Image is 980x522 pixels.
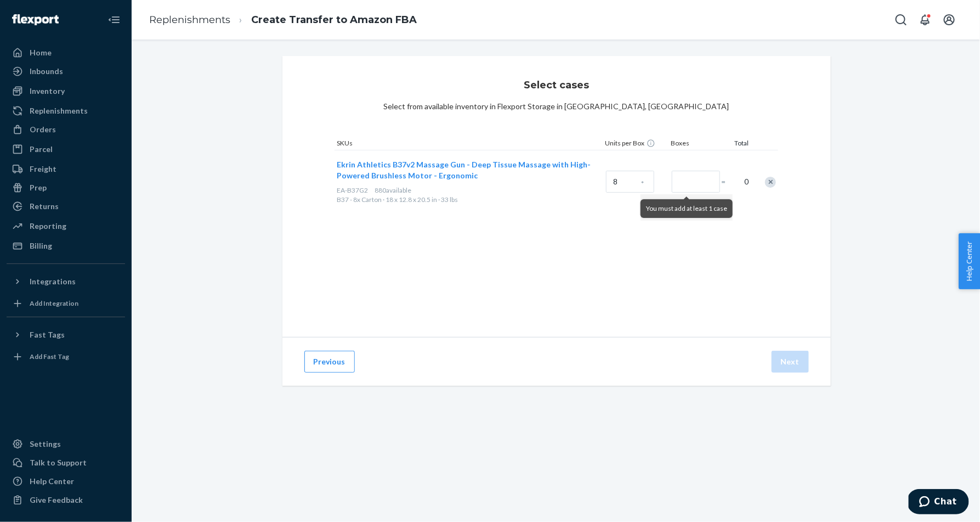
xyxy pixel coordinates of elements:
[7,179,125,197] a: Prep
[959,233,980,289] button: Help Center
[7,454,125,472] button: Talk to Support
[30,352,69,361] div: Add Fast Tag
[606,171,654,193] input: Case Quantity
[672,171,720,193] input: Number of boxes
[30,86,65,97] div: Inventory
[7,491,125,509] button: Give Feedback
[7,44,125,61] a: Home
[140,4,426,36] ol: breadcrumbs
[30,201,59,212] div: Returns
[909,489,969,517] iframe: Opens a widget where you can chat to one of our agents
[30,164,56,175] div: Freight
[7,348,125,366] a: Add Fast Tag
[603,138,669,150] div: Units per Box
[721,176,732,187] span: =
[30,276,76,287] div: Integrations
[30,495,83,506] div: Give Feedback
[7,217,125,235] a: Reporting
[30,299,78,308] div: Add Integration
[938,9,960,31] button: Open account menu
[384,101,729,112] div: Select from available inventory in Flexport Storage in [GEOGRAPHIC_DATA], [GEOGRAPHIC_DATA]
[7,326,125,344] button: Fast Tags
[103,9,125,31] button: Close Navigation
[30,221,66,232] div: Reporting
[30,240,52,251] div: Billing
[149,14,230,26] a: Replenishments
[723,138,751,150] div: Total
[30,476,74,487] div: Help Center
[669,138,723,150] div: Boxes
[914,9,936,31] button: Open notifications
[7,141,125,158] a: Parcel
[7,82,125,100] a: Inventory
[375,186,411,194] span: 880 available
[7,198,125,215] a: Returns
[337,195,602,204] div: B37 - 8x Carton · 18 x 12.8 x 20.5 in · 33 lbs
[337,159,593,181] button: Ekrin Athletics B37v2 Massage Gun - Deep Tissue Massage with High-Powered Brushless Motor - Ergon...
[30,329,65,340] div: Fast Tags
[890,9,912,31] button: Open Search Box
[12,14,59,25] img: Flexport logo
[7,295,125,312] a: Add Integration
[30,47,52,58] div: Home
[7,63,125,80] a: Inbounds
[524,78,589,92] h3: Select cases
[30,66,63,77] div: Inbounds
[7,160,125,178] a: Freight
[251,14,417,26] a: Create Transfer to Amazon FBA
[7,435,125,453] a: Settings
[30,182,47,193] div: Prep
[337,186,368,194] span: EA-B37G2
[7,473,125,490] a: Help Center
[30,457,87,468] div: Talk to Support
[30,124,56,135] div: Orders
[30,105,88,116] div: Replenishments
[7,273,125,290] button: Integrations
[7,121,125,138] a: Orders
[335,138,603,150] div: SKUs
[641,199,733,218] div: You must add at least 1 case
[7,237,125,255] a: Billing
[765,177,776,188] div: Remove Item
[738,176,749,187] span: 0
[772,351,809,373] button: Next
[7,102,125,120] a: Replenishments
[30,439,61,450] div: Settings
[304,351,355,373] button: Previous
[30,144,53,155] div: Parcel
[337,160,591,180] span: Ekrin Athletics B37v2 Massage Gun - Deep Tissue Massage with High-Powered Brushless Motor - Ergon...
